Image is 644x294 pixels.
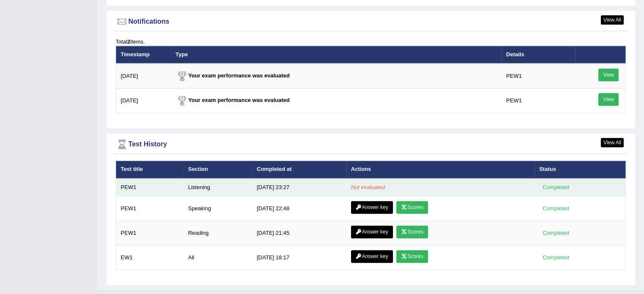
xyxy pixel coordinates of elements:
[116,15,626,28] div: Notifications
[346,161,535,179] th: Actions
[396,250,428,263] a: Scores
[601,15,624,25] a: View All
[252,161,346,179] th: Completed at
[539,183,572,192] div: Completed
[116,38,626,46] div: Total items.
[396,201,428,214] a: Scores
[501,63,575,88] td: PEW1
[183,161,252,179] th: Section
[351,250,393,263] a: Answer key
[116,221,184,245] td: PEW1
[351,201,393,214] a: Answer key
[501,46,575,63] th: Details
[127,38,130,45] b: 2
[116,245,184,270] td: EW1
[171,46,502,63] th: Type
[116,196,184,221] td: PEW1
[539,228,572,237] div: Completed
[252,179,346,196] td: [DATE] 23:27
[116,179,184,196] td: PEW1
[116,88,171,113] td: [DATE]
[116,46,171,63] th: Timestamp
[351,184,385,190] em: Not evaluated
[116,63,171,88] td: [DATE]
[183,196,252,221] td: Speaking
[116,161,184,179] th: Test title
[539,253,572,262] div: Completed
[183,179,252,196] td: Listening
[116,138,626,151] div: Test History
[535,161,626,179] th: Status
[183,245,252,270] td: All
[252,196,346,221] td: [DATE] 22:48
[539,204,572,213] div: Completed
[183,221,252,245] td: Reading
[176,97,290,103] strong: Your exam performance was evaluated
[396,225,428,238] a: Scores
[252,221,346,245] td: [DATE] 21:45
[601,138,624,147] a: View All
[176,72,290,79] strong: Your exam performance was evaluated
[252,245,346,270] td: [DATE] 18:17
[598,69,619,81] a: View
[501,88,575,113] td: PEW1
[598,93,619,106] a: View
[351,225,393,238] a: Answer key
